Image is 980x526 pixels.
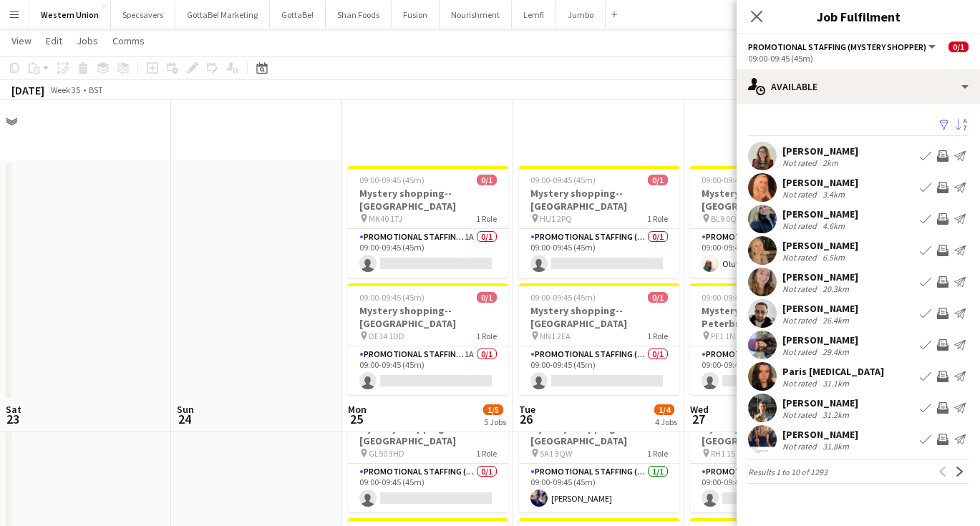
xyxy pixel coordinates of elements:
span: 1/5 [483,404,503,415]
button: GottaBe! Marketing [175,1,270,29]
app-job-card: 09:00-09:45 (45m)0/1Mystery shopping--[GEOGRAPHIC_DATA] HU1 2PQ1 RolePromotional Staffing (Myster... [519,166,679,278]
span: RH1 1S [711,448,735,459]
span: 1 Role [476,213,497,224]
div: [PERSON_NAME] [782,428,858,441]
app-job-card: 09:00-09:45 (45m)0/1Mystery shopping--[GEOGRAPHIC_DATA] NN1 2EA1 RolePromotional Staffing (Myster... [519,283,679,395]
span: 09:00-09:45 (45m) [702,292,767,303]
h3: Mystery shopping--Peterbrough [690,304,850,330]
span: 0/1 [477,175,497,185]
span: Edit [46,34,62,47]
span: 1/4 [654,404,674,415]
span: 09:00-09:45 (45m) [702,175,767,185]
div: 09:00-09:45 (45m)1/1Mystery shopping--[GEOGRAPHIC_DATA] SA1 3QW1 RolePromotional Staffing (Myster... [519,401,679,512]
div: Not rated [782,315,820,326]
span: 26 [517,411,535,427]
span: 1 Role [647,448,668,459]
span: DE14 1DD [369,331,404,341]
div: Not rated [782,189,820,200]
span: Promotional Staffing (Mystery Shopper) [748,42,926,52]
h3: Job Fulfilment [737,7,980,26]
span: Mon [348,403,367,416]
span: 1 Role [476,331,497,341]
span: GL50 3HD [369,448,404,459]
div: 5 Jobs [484,417,506,427]
app-card-role: Promotional Staffing (Mystery Shopper)2A0/109:00-09:45 (45m) [690,464,850,512]
span: PE1 1N [711,331,735,341]
div: 29.4km [820,346,852,357]
app-job-card: 09:00-09:45 (45m)0/1Mystery shopping--[GEOGRAPHIC_DATA] DE14 1DD1 RolePromotional Staffing (Myste... [348,283,508,395]
span: 1 Role [647,331,668,341]
span: 24 [175,411,194,427]
div: Available [737,69,980,104]
span: 09:00-09:45 (45m) [530,292,596,303]
div: 31.2km [820,409,852,420]
div: 4 Jobs [655,417,677,427]
h3: Mystery shopping--[GEOGRAPHIC_DATA] [348,304,508,330]
span: SA1 3QW [540,448,572,459]
app-job-card: 09:00-09:45 (45m)0/1Mystery shopping--Peterbrough PE1 1N1 RolePromotional Staffing (Mystery Shopp... [690,283,850,395]
span: Comms [112,34,145,47]
div: 6.5km [820,252,848,263]
div: 09:00-09:45 (45m)0/1Mystery shopping--[GEOGRAPHIC_DATA] GL50 3HD1 RolePromotional Staffing (Myste... [348,401,508,512]
span: Week 35 [47,84,83,95]
span: 09:00-09:45 (45m) [359,175,424,185]
button: Promotional Staffing (Mystery Shopper) [748,42,938,52]
h3: Mystery shopping--[GEOGRAPHIC_DATA] [519,187,679,213]
app-job-card: 09:00-09:45 (45m)0/1Mystery shopping--[GEOGRAPHIC_DATA] RH1 1S1 RolePromotional Staffing (Mystery... [690,401,850,512]
span: NN1 2EA [540,331,571,341]
div: 2km [820,157,841,168]
div: Not rated [782,283,820,294]
app-card-role: Promotional Staffing (Mystery Shopper)1/109:00-09:45 (45m)Oluwatomisin Taiwo [690,229,850,278]
span: Sat [6,403,21,416]
span: 0/1 [648,292,668,303]
div: Not rated [782,252,820,263]
h3: Mystery shopping--[GEOGRAPHIC_DATA] [690,422,850,447]
app-card-role: Promotional Staffing (Mystery Shopper)1A0/109:00-09:45 (45m) [348,229,508,278]
h3: Mystery shopping--[GEOGRAPHIC_DATA] [348,187,508,213]
app-card-role: Promotional Staffing (Mystery Shopper)1/109:00-09:45 (45m)[PERSON_NAME] [519,464,679,512]
div: 4.6km [820,220,848,231]
div: [DATE] [11,83,44,97]
button: Shan Foods [326,1,392,29]
div: Not rated [782,346,820,357]
div: Paris [MEDICAL_DATA] [782,365,884,378]
h3: Mystery shopping--[GEOGRAPHIC_DATA] [519,422,679,447]
div: [PERSON_NAME] [782,271,858,283]
div: Not rated [782,441,820,452]
span: Sun [177,403,194,416]
span: Results 1 to 10 of 1293 [748,467,828,477]
span: 1 Role [647,213,668,224]
div: [PERSON_NAME] [782,208,858,220]
span: 0/1 [477,292,497,303]
div: Not rated [782,378,820,389]
div: Not rated [782,220,820,231]
h3: Mystery shopping--[GEOGRAPHIC_DATA] [519,304,679,330]
span: Jobs [77,34,98,47]
span: Wed [690,403,709,416]
app-card-role: Promotional Staffing (Mystery Shopper)0/109:00-09:45 (45m) [519,346,679,395]
button: Fusion [392,1,440,29]
div: [PERSON_NAME] [782,239,858,252]
app-job-card: 09:00-09:45 (45m)1/1Mystery shopping--[GEOGRAPHIC_DATA] BL9 0QQ1 RolePromotional Staffing (Myster... [690,166,850,278]
h3: Mystery shopping--[GEOGRAPHIC_DATA] [348,422,508,447]
span: View [11,34,31,47]
button: Nourishment [440,1,512,29]
div: [PERSON_NAME] [782,333,858,346]
div: [PERSON_NAME] [782,176,858,189]
div: 31.8km [820,441,852,452]
div: Not rated [782,157,820,168]
app-job-card: 09:00-09:45 (45m)0/1Mystery shopping--[GEOGRAPHIC_DATA] MK40 1TJ1 RolePromotional Staffing (Myste... [348,166,508,278]
button: Specsavers [111,1,175,29]
div: 09:00-09:45 (45m) [748,53,969,64]
div: [PERSON_NAME] [782,145,858,157]
button: Jumbo [556,1,606,29]
button: Western Union [29,1,111,29]
span: 1 Role [476,448,497,459]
